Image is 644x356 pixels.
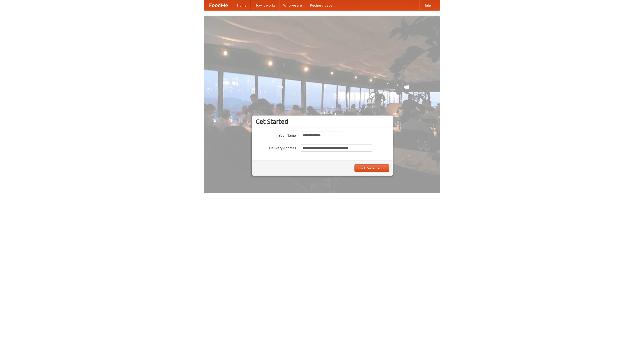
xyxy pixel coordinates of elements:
h3: Get Started [256,118,389,125]
a: Recipe videos [306,0,336,10]
a: FoodMe [204,0,233,10]
a: Home [233,0,251,10]
a: How it works [251,0,279,10]
label: Your Name [256,132,296,138]
button: Find Restaurants! [354,164,389,172]
label: Delivery Address [256,144,296,150]
a: Who we are [279,0,306,10]
a: Help [419,0,435,10]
